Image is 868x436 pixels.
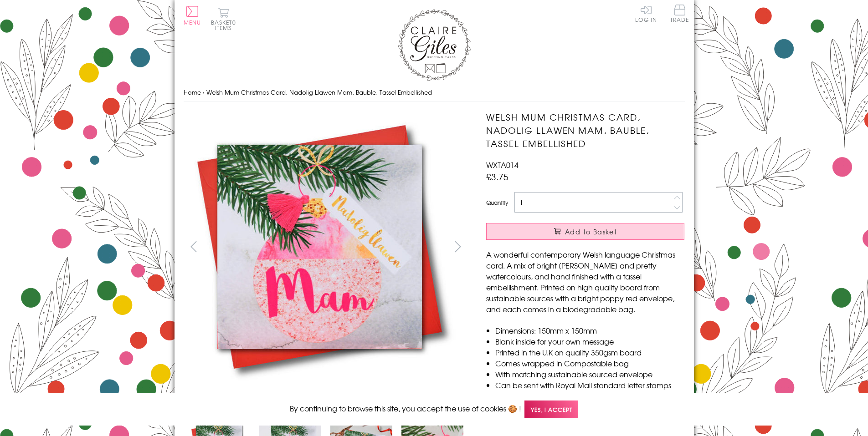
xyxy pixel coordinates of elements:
[486,170,508,183] span: £3.75
[565,227,617,236] span: Add to Basket
[495,358,684,369] li: Comes wrapped in Compostable bag
[206,88,432,96] span: Welsh Mum Christmas Card, Nadolig Llawen Mam, Bauble, Tassel Embellished
[486,249,684,314] p: A wonderful contemporary Welsh language Christmas card. A mix of bright [PERSON_NAME] and pretty ...
[486,111,684,150] h1: Welsh Mum Christmas Card, Nadolig Llawen Mam, Bauble, Tassel Embellished
[211,7,236,30] button: Basket0 items
[184,88,201,96] a: Home
[670,5,689,22] span: Trade
[486,223,684,240] button: Add to Basket
[398,9,471,81] img: Claire Giles Greetings Cards
[203,88,205,96] span: ›
[215,18,236,32] span: 0 items
[184,18,201,26] span: Menu
[495,380,684,390] li: Can be sent with Royal Mail standard letter stamps
[670,5,689,24] a: Trade
[447,236,468,257] button: next
[184,6,201,25] button: Menu
[184,83,685,102] nav: breadcrumbs
[495,325,684,336] li: Dimensions: 150mm x 150mm
[486,159,519,170] span: WXTA014
[524,401,578,418] span: Yes, I accept
[486,198,508,207] label: Quantity
[635,5,657,22] a: Log In
[468,111,741,384] img: Welsh Mum Christmas Card, Nadolig Llawen Mam, Bauble, Tassel Embellished
[495,336,684,347] li: Blank inside for your own message
[495,347,684,358] li: Printed in the U.K on quality 350gsm board
[184,236,204,257] button: prev
[183,111,457,383] img: Welsh Mum Christmas Card, Nadolig Llawen Mam, Bauble, Tassel Embellished
[495,369,684,380] li: With matching sustainable sourced envelope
